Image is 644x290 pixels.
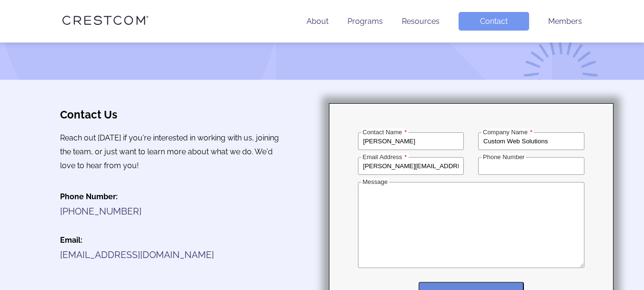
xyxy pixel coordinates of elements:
[481,129,534,136] label: Company Name
[548,17,582,26] a: Members
[481,153,526,161] label: Phone Number
[361,178,389,185] label: Message
[361,129,409,136] label: Contact Name
[361,153,409,161] label: Email Address
[60,108,286,121] h3: Contact Us
[402,17,440,26] a: Resources
[459,12,529,31] a: Contact
[60,249,214,260] a: [EMAIL_ADDRESS][DOMAIN_NAME]
[60,131,286,172] p: Reach out [DATE] if you're interested in working with us, joining the team, or just want to learn...
[60,236,286,245] h4: Email:
[60,192,286,201] h4: Phone Number:
[307,17,328,26] a: About
[60,206,142,216] a: [PHONE_NUMBER]
[348,17,383,26] a: Programs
